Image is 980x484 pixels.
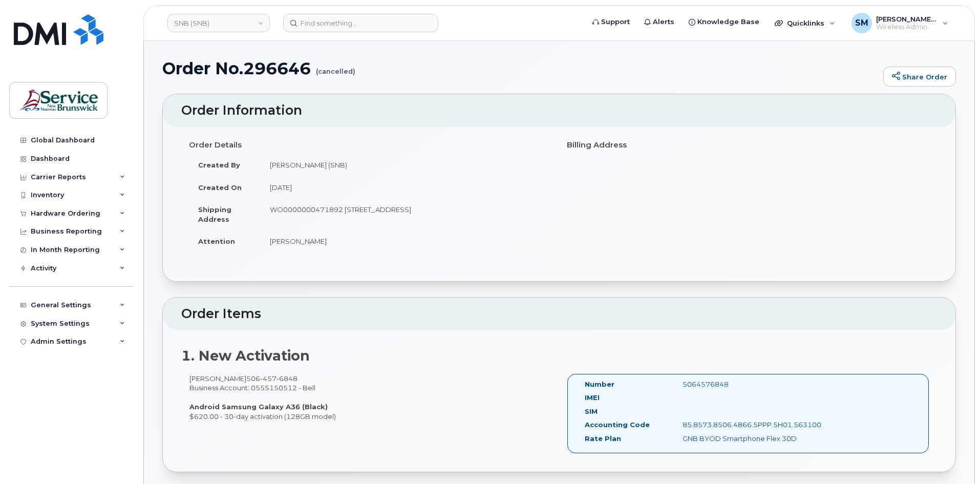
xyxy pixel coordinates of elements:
label: IMEI [585,393,600,403]
strong: Created On [198,183,242,192]
strong: Created By [198,161,240,169]
h2: Order Items [181,307,937,321]
strong: Android Samsung Galaxy A36 (Black) [189,403,328,411]
div: GNB BYOD Smartphone Flex 30D [675,434,812,444]
h4: Order Details [189,141,551,150]
label: Number [585,380,614,389]
span: 6848 [276,374,297,383]
label: SIM [585,407,598,416]
div: [PERSON_NAME] Business Account: 0555150512 - Bell $620.00 - 30-day activation (128GB model) [181,374,559,422]
div: 85.8573.8506.4866.5PPP.5H01.563100 [675,420,812,430]
div: 5064576848 [675,380,812,389]
span: 506 [246,374,297,383]
small: (cancelled) [316,59,355,75]
h2: Order Information [181,103,937,118]
strong: Attention [198,237,235,245]
h4: Billing Address [567,141,929,150]
td: [PERSON_NAME] (SNB) [261,154,551,176]
strong: 1. New Activation [181,347,310,364]
td: [PERSON_NAME] [261,230,551,252]
span: 457 [260,374,276,383]
label: Rate Plan [585,434,621,444]
h1: Order No.296646 [162,59,878,77]
strong: Shipping Address [198,205,231,223]
td: [DATE] [261,176,551,199]
label: Accounting Code [585,420,650,430]
a: Share Order [883,67,956,87]
td: WO0000000471892 [STREET_ADDRESS] [261,198,551,230]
